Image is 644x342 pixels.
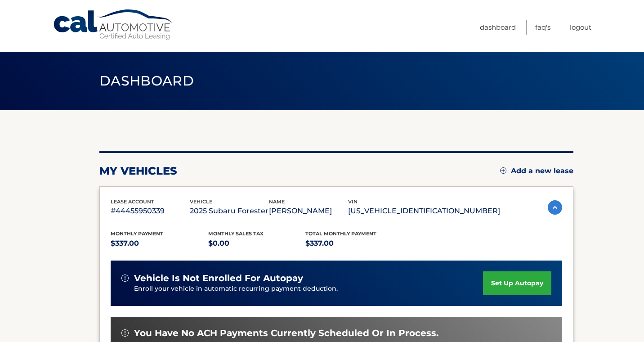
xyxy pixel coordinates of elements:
p: $337.00 [111,237,208,250]
h2: my vehicles [99,164,177,178]
a: Add a new lease [500,166,573,175]
p: $0.00 [208,237,306,250]
p: 2025 Subaru Forester [190,205,269,217]
a: Logout [570,20,591,35]
span: Monthly Payment [111,230,163,237]
a: Cal Automotive [53,9,174,41]
span: vehicle [190,198,212,205]
a: Dashboard [480,20,516,35]
img: alert-white.svg [121,329,129,337]
p: [PERSON_NAME] [269,205,348,217]
span: lease account [111,198,154,205]
span: vehicle is not enrolled for autopay [134,273,303,284]
p: [US_VEHICLE_IDENTIFICATION_NUMBER] [348,205,500,217]
span: You have no ACH payments currently scheduled or in process. [134,328,438,339]
img: add.svg [500,167,506,174]
span: vin [348,198,358,205]
p: #44455950339 [111,205,190,217]
p: Enroll your vehicle in automatic recurring payment deduction. [134,284,483,294]
span: Total Monthly Payment [305,230,376,237]
a: FAQ's [535,20,550,35]
img: alert-white.svg [121,274,129,282]
a: set up autopay [483,271,551,295]
span: Dashboard [99,72,194,89]
span: Monthly sales Tax [208,230,264,237]
p: $337.00 [305,237,403,250]
img: accordion-active.svg [548,200,562,215]
span: name [269,198,285,205]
